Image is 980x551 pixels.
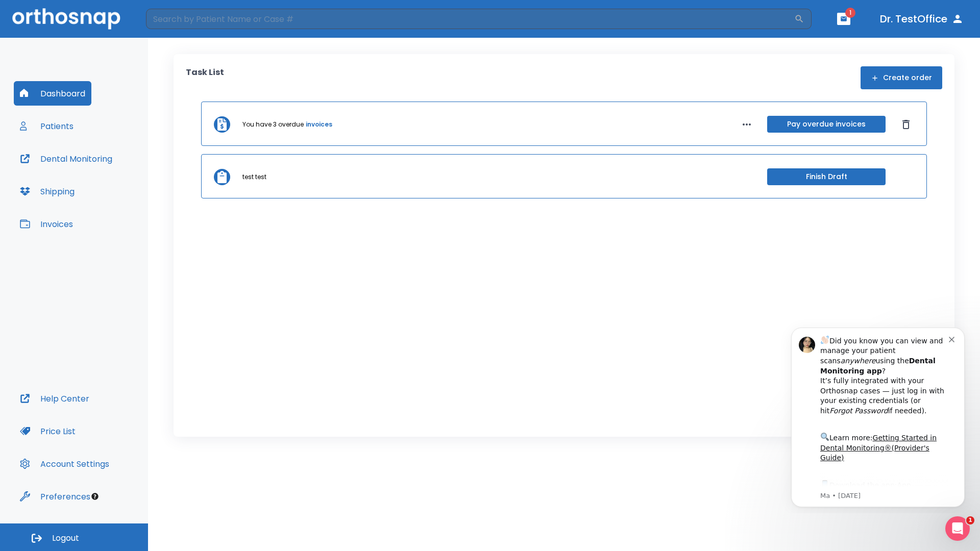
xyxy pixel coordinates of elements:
[44,163,135,181] a: App Store
[242,172,266,182] p: test test
[898,116,914,133] button: Dismiss
[861,66,942,89] button: Create order
[306,120,332,129] a: invoices
[14,484,96,509] button: Preferences
[12,8,120,29] img: Orthosnap
[876,10,968,28] button: Dr. TestOffice
[242,120,304,129] p: You have 3 overdue
[52,533,79,544] span: Logout
[767,168,886,185] button: Finish Draft
[767,116,886,133] button: Pay overdue invoices
[14,386,95,411] button: Help Center
[146,9,794,29] input: Search by Patient Name or Case #
[966,516,974,524] span: 1
[14,81,91,106] button: Dashboard
[44,173,173,182] p: Message from Ma, sent 7w ago
[776,318,980,513] iframe: Intercom notifications message
[186,66,224,89] p: Task List
[14,419,82,443] button: Price List
[14,179,81,204] button: Shipping
[14,212,79,236] button: Invoices
[44,160,173,212] div: Download the app: | ​ Let us know if you need help getting started!
[14,146,118,171] button: Dental Monitoring
[14,452,115,476] button: Account Settings
[173,16,181,24] button: Dismiss notification
[14,114,80,138] button: Patients
[845,8,855,18] span: 1
[945,516,970,541] iframe: Intercom live chat
[90,492,100,501] div: Tooltip anchor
